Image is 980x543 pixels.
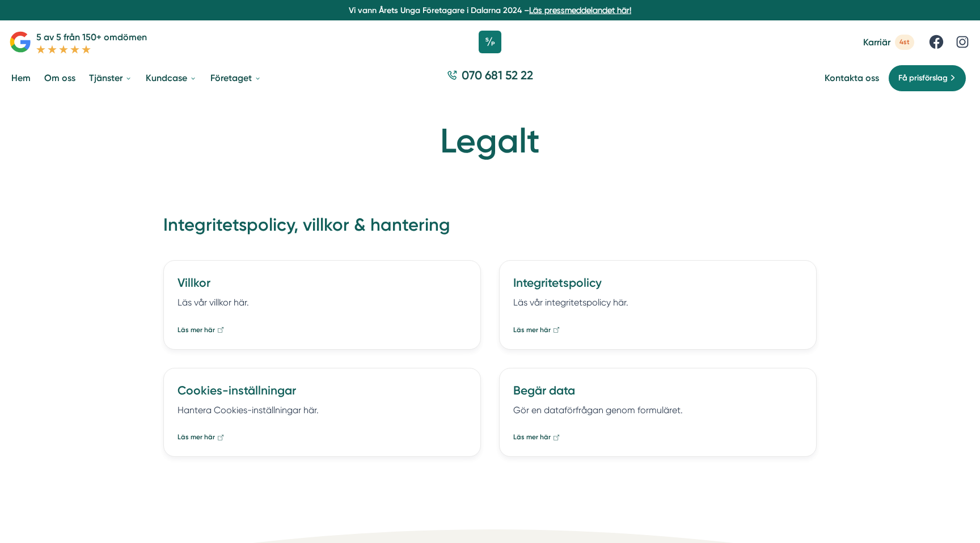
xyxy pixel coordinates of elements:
[87,63,134,92] a: Tjänster
[513,403,802,422] p: Gör en dataförfrågan genom formuläret.
[513,325,551,336] span: Läs mer här
[42,63,78,92] a: Om oss
[178,274,467,295] h4: Villkor
[863,35,914,50] a: Karriär 4st
[825,73,879,83] a: Kontakta oss
[442,67,538,89] a: 070 681 52 22
[898,72,948,84] span: Få prisförslag
[163,213,817,246] h2: Integritetspolicy, villkor & hantering
[178,325,225,336] a: Läs mer här
[513,274,802,295] h4: Integritetspolicy
[163,124,817,185] h1: Legalt
[863,37,890,48] span: Karriär
[462,67,533,83] span: 070 681 52 22
[178,325,215,336] span: Läs mer här
[513,432,561,443] a: Läs mer här
[513,432,551,443] span: Läs mer här
[178,382,467,403] h4: Cookies-inställningar
[143,63,199,92] a: Kundcase
[895,35,914,50] span: 4st
[178,403,467,422] p: Hantera Cookies-inställningar här.
[178,432,215,443] span: Läs mer här
[513,382,802,403] h4: Begär data
[36,30,147,44] p: 5 av 5 från 150+ omdömen
[513,325,561,336] a: Läs mer här
[5,5,975,16] p: Vi vann Årets Unga Företagare i Dalarna 2024 –
[888,65,966,92] a: Få prisförslag
[178,295,467,314] p: Läs vår villkor här.
[529,6,631,15] a: Läs pressmeddelandet här!
[208,63,264,92] a: Företaget
[513,295,802,314] p: Läs vår integritetspolicy här.
[9,63,33,92] a: Hem
[178,432,225,443] a: Läs mer här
